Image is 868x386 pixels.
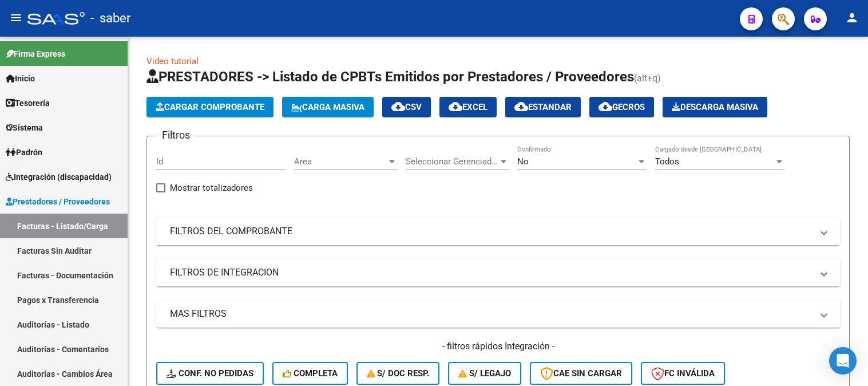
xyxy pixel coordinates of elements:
span: Carga Masiva [291,102,364,112]
span: S/ Doc Resp. [367,368,430,379]
span: Padrón [6,146,42,159]
span: No [517,156,529,167]
span: Sistema [6,121,43,134]
span: CSV [391,102,422,112]
span: Mostrar totalizadores [170,181,253,195]
button: Descarga Masiva [663,97,767,117]
span: Gecros [599,102,645,112]
button: CSV [382,97,431,117]
mat-icon: cloud_download [449,100,462,113]
button: CAE SIN CARGAR [530,362,632,385]
span: Firma Express [6,48,65,60]
h3: Filtros [156,127,196,143]
button: Conf. no pedidas [156,362,264,385]
span: Todos [655,156,679,167]
div: Open Intercom Messenger [829,347,857,375]
button: S/ legajo [448,362,521,385]
span: EXCEL [449,102,487,112]
mat-panel-title: FILTROS DE INTEGRACION [170,266,812,279]
button: Completa [272,362,348,385]
span: PRESTADORES -> Listado de CPBTs Emitidos por Prestadores / Proveedores [146,69,634,85]
mat-panel-title: FILTROS DEL COMPROBANTE [170,225,812,238]
button: S/ Doc Resp. [356,362,440,385]
button: FC Inválida [641,362,725,385]
button: Gecros [589,97,654,117]
span: CAE SIN CARGAR [540,368,622,379]
mat-icon: person [845,11,859,25]
span: Tesorería [6,97,50,109]
span: Estandar [514,102,572,112]
span: Conf. no pedidas [167,368,253,379]
span: FC Inválida [651,368,715,379]
span: Prestadores / Proveedores [6,195,110,208]
span: Descarga Masiva [672,102,758,112]
mat-icon: cloud_download [599,100,612,113]
button: Estandar [505,97,581,117]
mat-expansion-panel-header: FILTROS DE INTEGRACION [156,259,840,286]
button: Cargar Comprobante [146,97,274,117]
span: S/ legajo [458,368,511,379]
mat-expansion-panel-header: FILTROS DEL COMPROBANTE [156,218,840,245]
mat-panel-title: MAS FILTROS [170,308,812,320]
a: Video tutorial [146,56,199,66]
span: Cargar Comprobante [156,102,264,112]
h4: - filtros rápidos Integración - [156,340,840,353]
span: Completa [283,368,338,379]
button: Carga Masiva [282,97,374,117]
button: EXCEL [439,97,497,117]
span: Seleccionar Gerenciador [406,156,498,167]
app-download-masive: Descarga masiva de comprobantes (adjuntos) [663,97,767,117]
mat-icon: cloud_download [391,100,405,113]
mat-icon: menu [9,11,23,25]
mat-expansion-panel-header: MAS FILTROS [156,300,840,328]
span: Inicio [6,72,35,85]
span: Integración (discapacidad) [6,171,112,183]
mat-icon: cloud_download [514,100,528,113]
span: (alt+q) [634,73,661,84]
span: Area [294,156,387,167]
span: - saber [90,6,130,31]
